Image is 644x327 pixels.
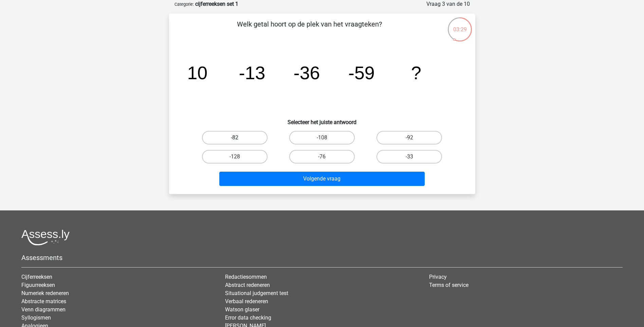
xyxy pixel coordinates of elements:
a: Privacy [429,274,447,280]
tspan: -59 [348,63,375,83]
label: -82 [202,131,268,144]
a: Abstract redeneren [225,282,270,288]
a: Watson glaser [225,306,259,313]
a: Error data checking [225,314,271,321]
a: Figuurreeksen [21,282,55,288]
tspan: ? [411,63,421,83]
small: Categorie: [174,2,194,7]
img: Assessly logo [21,229,70,245]
a: Numeriek redeneren [21,290,69,296]
a: Abstracte matrices [21,298,66,305]
p: Welk getal hoort op de plek van het vraagteken? [180,19,439,39]
tspan: -13 [239,63,265,83]
a: Terms of service [429,282,468,288]
a: Redactiesommen [225,274,267,280]
a: Situational judgement test [225,290,288,296]
a: Venn diagrammen [21,306,66,313]
label: -108 [289,131,355,144]
a: Syllogismen [21,314,51,321]
button: Volgende vraag [219,172,425,186]
label: -128 [202,150,268,163]
label: -33 [376,150,442,163]
strong: cijferreeksen set 1 [195,1,238,7]
h5: Assessments [21,254,623,262]
a: Cijferreeksen [21,274,52,280]
label: -76 [289,150,355,163]
div: 03:29 [447,17,473,34]
label: -92 [376,131,442,144]
h6: Selecteer het juiste antwoord [180,114,464,125]
tspan: -36 [293,63,320,83]
a: Verbaal redeneren [225,298,268,305]
tspan: 10 [187,63,207,83]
